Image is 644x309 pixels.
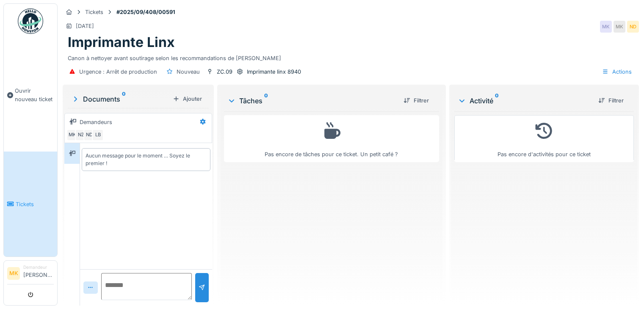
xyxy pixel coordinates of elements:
div: MK [66,129,78,141]
div: MK [600,21,612,33]
div: ZC.09 [217,68,232,76]
div: Pas encore de tâches pour ce ticket. Un petit café ? [229,119,434,158]
div: Imprimante linx 8940 [247,68,301,76]
div: MK [614,21,625,33]
sup: 0 [264,96,268,106]
div: Aucun message pour le moment … Soyez le premier ! [86,152,207,167]
div: Canon à nettoyer avant soutirage selon les recommandations de [PERSON_NAME] [68,51,634,62]
h1: Imprimante Linx [68,34,175,50]
a: Ouvrir nouveau ticket [4,39,57,152]
span: Ouvrir nouveau ticket [15,87,54,103]
sup: 0 [495,96,499,106]
span: Tickets [16,200,54,208]
div: Filtrer [400,95,432,106]
div: Ajouter [169,93,205,105]
div: Urgence : Arrêt de production [79,68,157,76]
a: Tickets [4,152,57,257]
div: ND [627,21,639,33]
li: MK [7,267,20,280]
div: Tâches [227,96,397,106]
div: LB [92,129,104,141]
div: [DATE] [76,22,94,30]
div: Documents [71,94,169,104]
li: [PERSON_NAME] [23,264,54,282]
div: Tickets [85,8,103,16]
img: Badge_color-CXgf-gQk.svg [18,8,43,34]
strong: #2025/09/408/00591 [113,8,179,16]
div: Filtrer [595,95,627,106]
div: Nouveau [177,68,200,76]
div: Demandeurs [80,118,112,126]
div: NZ [75,129,87,141]
div: Demandeur [23,264,54,270]
sup: 0 [122,94,126,104]
div: Actions [598,66,636,78]
a: MK Demandeur[PERSON_NAME] [7,264,54,284]
div: ND [83,129,95,141]
div: Pas encore d'activités pour ce ticket [460,119,628,158]
div: Activité [458,96,591,106]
